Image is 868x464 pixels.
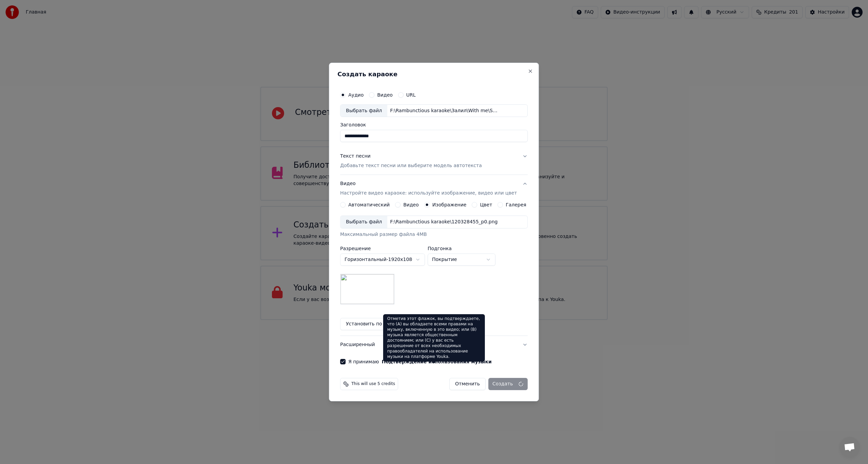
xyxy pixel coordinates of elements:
button: ВидеоНастройте видео караоке: используйте изображение, видео или цвет [340,175,528,202]
label: Видео [377,93,393,97]
label: Цвет [480,202,492,207]
div: F:\Rambunctious karaoke\Залил\With me\Sum_41_-_With_Me_47958783.mp3 [387,107,502,114]
label: Галерея [506,202,527,207]
div: Отметив этот флажок, вы подтверждаете, что (A) вы обладаете всеми правами на музыку, включенную в... [383,314,485,362]
label: Заголовок [340,123,528,127]
button: Текст песниДобавьте текст песни или выберите модель автотекста [340,148,528,175]
div: F:\Rambunctious karaoke\120328455_p0.png [387,219,500,225]
label: Разрешение [340,246,425,251]
span: This will use 5 credits [351,381,395,387]
label: Автоматический [348,202,390,207]
div: Выбрать файл [340,216,387,228]
div: Максимальный размер файла 4MB [340,231,528,238]
p: Добавьте текст песни или выберите модель автотекста [340,163,482,169]
button: Я принимаю [382,359,492,364]
label: URL [406,93,416,97]
div: Видео [340,181,517,197]
div: ВидеоНастройте видео караоке: используйте изображение, видео или цвет [340,202,528,336]
p: Настройте видео караоке: используйте изображение, видео или цвет [340,190,517,197]
label: Я принимаю [348,359,492,364]
button: Установить по умолчанию [340,318,417,330]
label: Аудио [348,93,363,97]
button: Отменить [449,378,486,390]
label: Подгонка [428,246,495,251]
label: Изображение [432,202,467,207]
h2: Создать караоке [337,71,530,77]
button: Расширенный [340,336,528,354]
div: Выбрать файл [340,105,387,117]
label: Видео [403,202,419,207]
div: Текст песни [340,153,371,160]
